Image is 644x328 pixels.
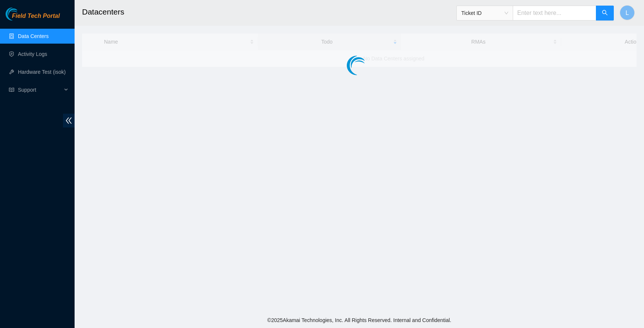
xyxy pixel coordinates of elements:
span: L [626,8,629,18]
input: Enter text here... [513,6,596,20]
span: Support [18,82,62,97]
span: double-left [63,114,75,127]
a: Activity Logs [18,51,47,57]
button: search [596,6,614,20]
a: Hardware Test (isok) [18,69,66,75]
a: Data Centers [18,33,48,39]
footer: © 2025 Akamai Technologies, Inc. All Rights Reserved. Internal and Confidential. [75,312,644,328]
span: search [602,10,608,17]
img: Akamai Technologies [6,7,38,20]
span: Ticket ID [461,7,508,19]
button: L [620,5,635,20]
span: Field Tech Portal [12,13,60,20]
span: read [9,87,14,92]
a: Akamai TechnologiesField Tech Portal [6,13,60,23]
